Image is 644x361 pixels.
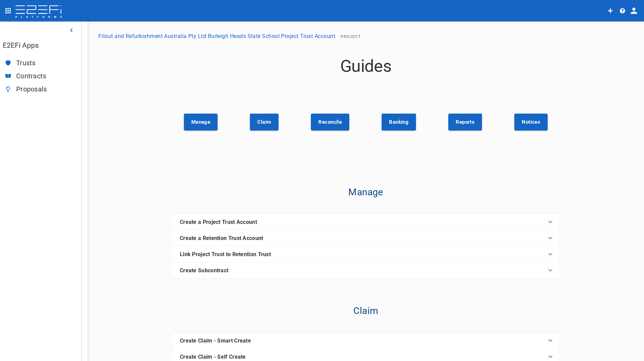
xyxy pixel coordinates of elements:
p: Link Project Trust to Retention Trust [180,250,271,258]
span: Project [341,34,361,39]
button: Reports [448,114,482,130]
p: Create a Retention Trust Account [180,234,263,242]
button: Manage [184,114,218,130]
button: Notices [514,114,548,130]
p: Create Subcontract [180,267,228,274]
span: Trusts [16,59,75,67]
h4: Claim [172,305,560,316]
h4: Manage [172,187,560,198]
h2: Guides [340,56,391,76]
span: Proposals [16,85,75,93]
p: Create Claim - Smart Create [180,337,251,345]
p: Create a Project Trust Account [180,218,257,226]
span: Contracts [16,72,75,80]
button: Claim [250,114,279,130]
button: Banking [382,114,416,130]
button: Reconcile [311,114,349,130]
p: Create Claim - Self Create [180,353,246,361]
button: Fitout and Refurbishment Australia Pty Ltd Burleigh Heads State School Project Trust Account [96,30,338,43]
